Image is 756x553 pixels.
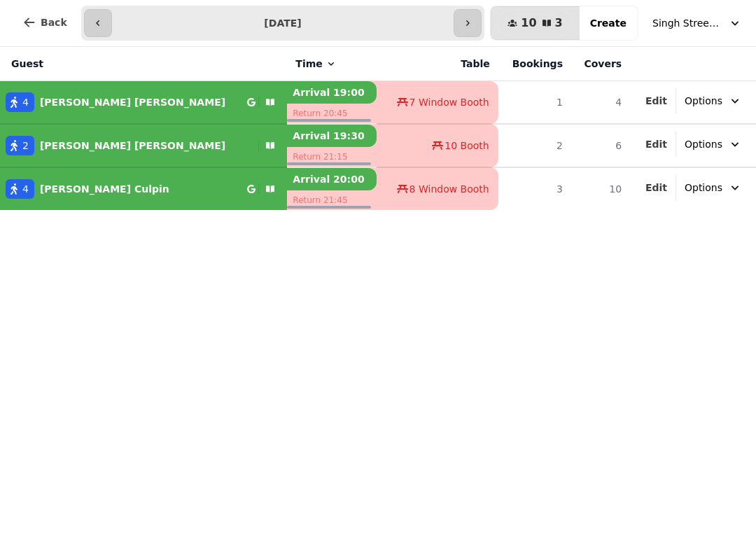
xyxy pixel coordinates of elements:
span: Create [590,18,626,28]
span: Edit [645,183,667,192]
p: Return 21:45 [287,190,377,210]
button: Time [295,57,336,71]
td: 6 [571,124,630,167]
th: Covers [571,47,630,81]
td: 4 [571,81,630,125]
td: 3 [498,167,571,210]
span: 2 [22,139,29,153]
span: 4 [22,182,29,196]
th: Bookings [498,47,571,81]
span: Options [685,137,722,151]
button: Back [11,6,78,39]
button: Create [579,6,638,40]
button: Options [676,88,750,113]
p: [PERSON_NAME] [PERSON_NAME] [40,139,225,153]
p: [PERSON_NAME] [PERSON_NAME] [40,95,225,109]
span: 8 Window Booth [409,182,489,196]
button: Edit [645,94,667,108]
span: Time [295,57,322,71]
p: [PERSON_NAME] Culpin [40,182,169,196]
td: 2 [498,124,571,167]
th: Table [377,47,498,81]
span: Singh Street Bruntsfield [652,16,722,30]
button: Edit [645,181,667,195]
span: Back [41,17,67,27]
button: Options [676,132,750,157]
span: Edit [645,139,667,149]
span: 3 [555,17,563,29]
button: Options [676,175,750,200]
span: 7 Window Booth [409,95,489,109]
button: 103 [491,6,579,40]
button: Singh Street Bruntsfield [644,10,750,36]
button: Edit [645,137,667,151]
p: Arrival 19:00 [287,81,377,104]
td: 10 [571,167,630,210]
span: 4 [22,95,29,109]
p: Arrival 19:30 [287,125,377,147]
p: Return 20:45 [287,104,377,123]
span: 10 [521,17,536,29]
span: Options [685,94,722,108]
td: 1 [498,81,571,125]
span: 10 Booth [444,139,489,153]
span: Edit [645,96,667,106]
p: Arrival 20:00 [287,168,377,190]
p: Return 21:15 [287,147,377,167]
span: Options [685,181,722,195]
